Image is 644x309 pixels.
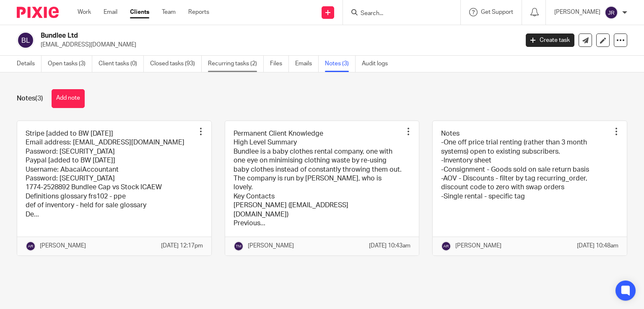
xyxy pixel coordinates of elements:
[17,7,59,18] img: Pixie
[455,242,501,250] p: [PERSON_NAME]
[270,56,289,72] a: Files
[41,31,419,40] h2: Bundlee Ltd
[17,31,34,49] img: svg%3E
[360,10,435,18] input: Search
[150,56,202,72] a: Closed tasks (93)
[208,56,264,72] a: Recurring tasks (2)
[325,56,356,72] a: Notes (3)
[17,94,43,103] h1: Notes
[234,241,244,251] img: svg%3E
[130,8,149,16] a: Clients
[481,9,513,15] span: Get Support
[17,56,42,72] a: Details
[605,6,618,19] img: svg%3E
[369,242,410,250] p: [DATE] 10:43am
[554,8,600,16] p: [PERSON_NAME]
[248,242,294,250] p: [PERSON_NAME]
[40,242,86,250] p: [PERSON_NAME]
[188,8,209,16] a: Reports
[295,56,319,72] a: Emails
[52,89,85,108] button: Add note
[441,241,451,251] img: svg%3E
[99,56,144,72] a: Client tasks (0)
[162,8,176,16] a: Team
[526,33,574,47] a: Create task
[78,8,91,16] a: Work
[104,8,117,16] a: Email
[362,56,394,72] a: Audit logs
[48,56,92,72] a: Open tasks (3)
[41,41,513,49] p: [EMAIL_ADDRESS][DOMAIN_NAME]
[26,241,36,251] img: svg%3E
[161,242,203,250] p: [DATE] 12:17pm
[577,242,618,250] p: [DATE] 10:48am
[35,95,43,102] span: (3)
